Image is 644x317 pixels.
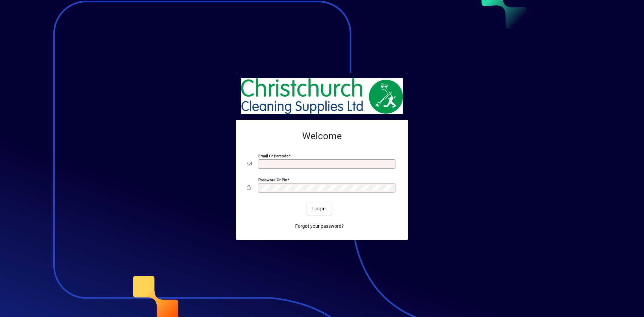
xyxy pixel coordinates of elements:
[292,220,346,232] a: Forgot your password?
[312,205,326,212] span: Login
[307,203,331,215] button: Login
[247,130,397,142] h2: Welcome
[258,177,287,182] mat-label: Password or Pin
[295,223,344,230] span: Forgot your password?
[258,154,288,158] mat-label: Email or Barcode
